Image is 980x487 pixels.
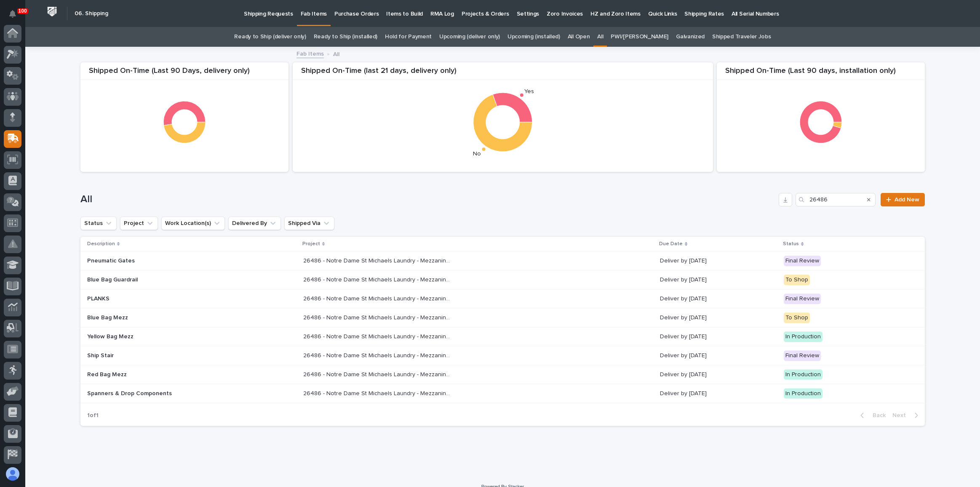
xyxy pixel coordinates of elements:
div: To Shop [784,313,810,323]
text: No [473,151,481,157]
p: Spanners & Drop Components [87,390,235,397]
a: Add New [881,193,925,206]
p: 26486 - Notre Dame St Michaels Laundry - Mezzanine Components [303,369,452,378]
div: In Production [784,332,822,342]
div: Shipped On-Time (Last 90 days, installation only) [717,67,925,80]
p: Blue Bag Guardrail [87,276,235,284]
p: Red Bag Mezz [87,371,235,378]
span: Back [868,412,886,419]
p: 26486 - Notre Dame St Michaels Laundry - Mezzanine Components [303,388,452,397]
a: Ready to Ship (deliver only) [234,27,306,47]
a: All Open [568,27,590,47]
h2: 06. Shipping [75,10,108,17]
div: Shipped On-Time (last 21 days, delivery only) [293,67,713,80]
p: Deliver by [DATE] [660,352,777,359]
a: Galvanized [676,27,705,47]
img: Workspace Logo [44,4,60,19]
p: 1 of 1 [80,405,105,426]
a: Fab Items [296,48,324,58]
a: Hold for Payment [385,27,432,47]
h1: All [80,193,775,206]
button: Status [80,217,117,230]
div: In Production [784,369,822,380]
p: Blue Bag Mezz [87,314,235,321]
p: 100 [19,8,27,14]
tr: Spanners & Drop Components26486 - Notre Dame St Michaels Laundry - Mezzanine Components26486 - No... [80,384,925,403]
p: Pneumatic Gates [87,257,235,265]
button: Project [120,217,158,230]
div: Notifications100 [11,10,21,24]
div: In Production [784,388,822,399]
p: Description [87,239,115,249]
button: Shipped Via [284,217,334,230]
tr: Blue Bag Mezz26486 - Notre Dame St Michaels Laundry - Mezzanine Components26486 - Notre Dame St M... [80,308,925,327]
span: Add New [895,197,919,203]
p: Due Date [659,239,683,249]
p: Deliver by [DATE] [660,333,777,340]
p: Deliver by [DATE] [660,276,777,284]
div: Final Review [784,256,821,266]
p: Deliver by [DATE] [660,371,777,378]
p: PLANKS [87,295,235,302]
a: Ready to Ship (installed) [314,27,377,47]
p: Deliver by [DATE] [660,390,777,397]
a: Upcoming (installed) [507,27,560,47]
p: Status [783,239,799,249]
tr: Yellow Bag Mezz26486 - Notre Dame St Michaels Laundry - Mezzanine Components26486 - Notre Dame St... [80,327,925,346]
p: All [333,49,339,58]
div: To Shop [784,275,810,285]
tr: Blue Bag Guardrail26486 - Notre Dame St Michaels Laundry - Mezzanine Components26486 - Notre Dame... [80,270,925,289]
button: Delivered By [228,217,281,230]
button: Back [854,412,889,419]
p: Ship Stair [87,352,235,359]
button: Notifications [4,5,21,23]
tr: Ship Stair26486 - Notre Dame St Michaels Laundry - Mezzanine Components26486 - Notre Dame St Mich... [80,346,925,365]
a: PWI/[PERSON_NAME] [611,27,668,47]
button: users-avatar [4,465,21,483]
a: All [597,27,603,47]
p: Deliver by [DATE] [660,314,777,321]
div: Shipped On-Time (Last 90 Days, delivery only) [80,67,288,80]
tr: Pneumatic Gates26486 - Notre Dame St Michaels Laundry - Mezzanine Components26486 - Notre Dame St... [80,252,925,270]
text: Yes [525,89,534,95]
p: 26486 - Notre Dame St Michaels Laundry - Mezzanine Components [303,313,452,321]
button: Next [889,412,925,419]
p: Project [302,239,320,249]
tr: PLANKS26486 - Notre Dame St Michaels Laundry - Mezzanine Components26486 - Notre Dame St Michaels... [80,289,925,308]
tr: Red Bag Mezz26486 - Notre Dame St Michaels Laundry - Mezzanine Components26486 - Notre Dame St Mi... [80,365,925,384]
p: 26486 - Notre Dame St Michaels Laundry - Mezzanine Components [303,294,452,302]
button: Work Location(s) [161,217,225,230]
p: 26486 - Notre Dame St Michaels Laundry - Mezzanine Components [303,351,452,359]
a: Upcoming (deliver only) [439,27,500,47]
p: Yellow Bag Mezz [87,333,235,340]
p: 26486 - Notre Dame St Michaels Laundry - Mezzanine Components [303,256,452,265]
span: Next [892,412,911,419]
p: 26486 - Notre Dame St Michaels Laundry - Mezzanine Components [303,275,452,284]
p: 26486 - Notre Dame St Michaels Laundry - Mezzanine Components [303,332,452,340]
input: Search [796,193,876,206]
p: Deliver by [DATE] [660,295,777,302]
p: Deliver by [DATE] [660,257,777,265]
div: Final Review [784,294,821,304]
div: Final Review [784,351,821,361]
a: Shipped Traveler Jobs [712,27,771,47]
